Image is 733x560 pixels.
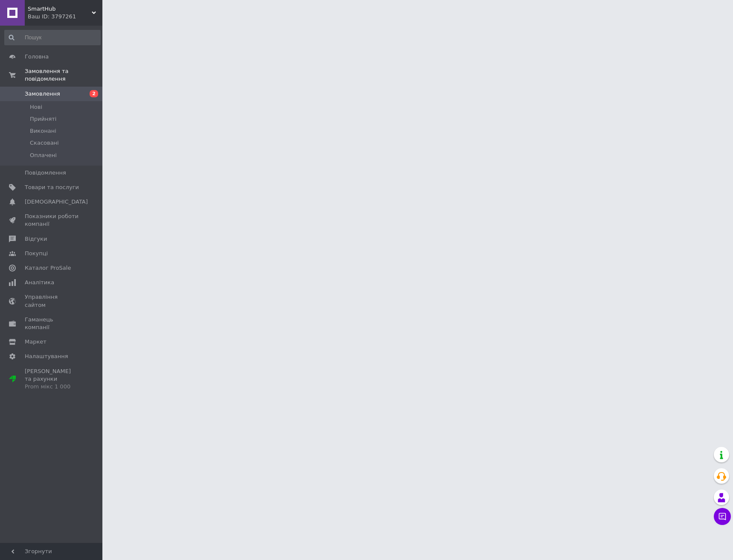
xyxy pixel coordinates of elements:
[25,169,66,177] span: Повідомлення
[25,338,47,346] span: Маркет
[25,53,49,61] span: Головна
[90,90,98,97] span: 2
[25,184,79,191] span: Товари та послуги
[28,5,92,13] span: SmartHub
[25,316,79,331] span: Гаманець компанії
[25,67,102,83] span: Замовлення та повідомлення
[4,30,101,45] input: Пошук
[714,508,731,525] button: Чат з покупцем
[30,127,56,135] span: Виконані
[25,353,68,360] span: Налаштування
[28,13,102,20] div: Ваш ID: 3797261
[25,235,47,243] span: Відгуки
[30,139,59,147] span: Скасовані
[25,198,88,206] span: [DEMOGRAPHIC_DATA]
[25,383,79,391] div: Prom мікс 1 000
[25,90,60,98] span: Замовлення
[25,213,79,228] span: Показники роботи компанії
[30,103,42,111] span: Нові
[25,293,79,309] span: Управління сайтом
[25,264,71,272] span: Каталог ProSale
[30,152,57,159] span: Оплачені
[30,115,56,123] span: Прийняті
[25,367,79,391] span: [PERSON_NAME] та рахунки
[25,279,54,286] span: Аналітика
[25,250,48,257] span: Покупці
